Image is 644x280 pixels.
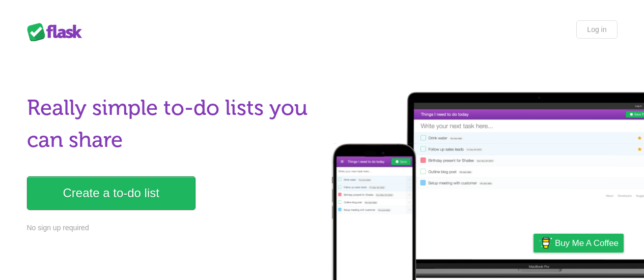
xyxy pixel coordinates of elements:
p: No sign up required [27,223,316,233]
div: Flask Lists [27,23,88,41]
a: Buy me a coffee [534,234,624,253]
img: Buy me a coffee [539,234,552,252]
a: Create a to-do list [27,176,195,210]
h1: Really simple to-do lists you can share [27,92,316,156]
span: Buy me a coffee [555,234,619,252]
a: Log in [576,20,617,39]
